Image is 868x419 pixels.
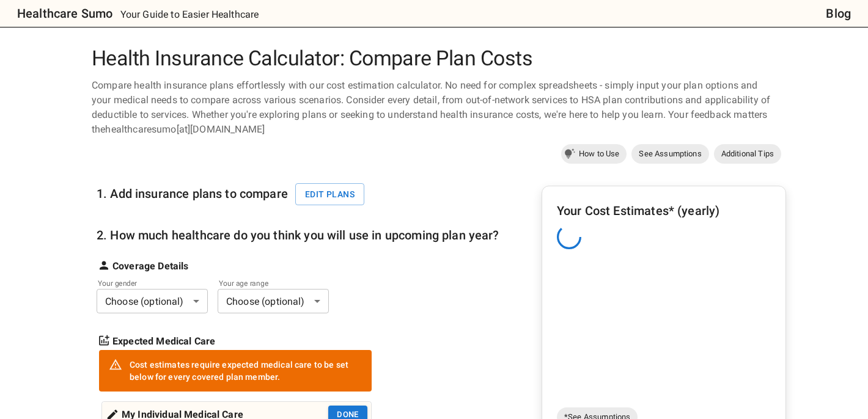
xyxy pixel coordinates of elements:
[130,354,362,388] div: Cost estimates require expected medical care to be set below for every covered plan member.
[112,259,188,274] strong: Coverage Details
[219,278,312,288] label: Your age range
[295,183,364,206] button: Edit plans
[98,278,191,288] label: Your gender
[87,46,781,71] h1: Health Insurance Calculator: Compare Plan Costs
[17,4,112,23] h6: Healthcare Sumo
[112,334,215,349] strong: Expected Medical Care
[561,144,627,164] a: How to Use
[97,183,372,206] h6: 1. Add insurance plans to compare
[7,4,112,23] a: Healthcare Sumo
[826,4,851,23] a: Blog
[218,289,329,313] div: Choose (optional)
[631,148,708,160] span: See Assumptions
[714,144,781,164] a: Additional Tips
[557,201,771,220] h6: Your Cost Estimates* (yearly)
[714,148,781,160] span: Additional Tips
[631,144,708,164] a: See Assumptions
[572,148,627,160] span: How to Use
[87,78,781,137] div: Compare health insurance plans effortlessly with our cost estimation calculator. No need for comp...
[97,289,208,313] div: Choose (optional)
[120,7,259,22] p: Your Guide to Easier Healthcare
[97,225,499,245] h6: 2. How much healthcare do you think you will use in upcoming plan year?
